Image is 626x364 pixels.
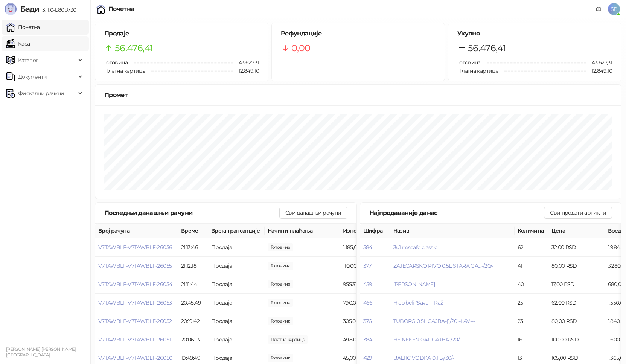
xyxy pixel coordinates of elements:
[548,294,605,312] td: 62,00 RSD
[393,299,443,306] button: Hleb beli "Sava" - Raž
[98,299,172,306] button: V7TAWBLF-V7TAWBLF-26053
[548,312,605,330] td: 80,00 RSD
[178,330,208,349] td: 20:06:13
[340,330,396,349] td: 498,00 RSD
[5,3,17,15] img: Logo
[178,312,208,330] td: 20:19:42
[178,275,208,294] td: 21:11:44
[115,41,153,55] span: 56.476,41
[104,90,612,100] div: Промет
[548,257,605,275] td: 80,00 RSD
[586,67,612,75] span: 12.849,10
[586,58,612,67] span: 43.627,31
[515,275,548,294] td: 40
[457,59,481,66] span: Готовина
[104,59,128,66] span: Готовина
[393,262,493,269] button: ZAJECARSKO PIVO 0.5L STARA GAJ.-/20/-
[95,224,178,238] th: Број рачуна
[104,29,259,38] h5: Продаје
[548,224,605,238] th: Цена
[468,41,506,55] span: 56.476,41
[18,86,64,101] span: Фискални рачуни
[515,330,548,349] td: 16
[363,281,372,288] button: 459
[208,275,265,294] td: Продаја
[369,208,544,218] div: Најпродаваније данас
[515,238,548,257] td: 62
[363,336,372,343] button: 384
[340,238,396,257] td: 1.185,00 RSD
[363,299,373,306] button: 466
[108,6,134,12] div: Почетна
[39,6,76,13] span: 3.11.0-b80b730
[208,330,265,349] td: Продаја
[268,262,293,270] span: 110,00
[593,3,605,15] a: Документација
[291,41,310,55] span: 0,00
[340,294,396,312] td: 790,00 RSD
[548,275,605,294] td: 17,00 RSD
[208,257,265,275] td: Продаја
[393,281,435,288] button: [PERSON_NAME]
[363,355,372,361] button: 429
[457,67,498,74] span: Платна картица
[515,257,548,275] td: 41
[104,208,279,218] div: Последњи данашњи рачуни
[18,53,38,68] span: Каталог
[515,294,548,312] td: 25
[390,224,515,238] th: Назив
[393,336,461,343] button: HEINEKEN 0.4L GAJBA-/20/-
[268,354,293,362] span: 45,00
[20,5,39,14] span: Бади
[178,238,208,257] td: 21:13:46
[6,20,40,35] a: Почетна
[393,318,475,324] button: TUBORG 0.5L GAJBA-(1/20)-LAV---
[98,318,172,324] button: V7TAWBLF-V7TAWBLF-26052
[279,207,347,219] button: Сви данашњи рачуни
[340,275,396,294] td: 955,31 RSD
[360,224,390,238] th: Шифра
[233,67,259,75] span: 12.849,10
[457,29,612,38] h5: Укупно
[548,238,605,257] td: 32,00 RSD
[548,330,605,349] td: 100,00 RSD
[268,317,293,325] span: 305,00
[98,281,172,288] button: V7TAWBLF-V7TAWBLF-26054
[208,294,265,312] td: Продаја
[515,312,548,330] td: 23
[515,224,548,238] th: Количина
[98,262,172,269] button: V7TAWBLF-V7TAWBLF-26055
[208,224,265,238] th: Врста трансакције
[393,244,437,251] button: 3u1 nescafe classic
[98,336,171,343] button: V7TAWBLF-V7TAWBLF-26051
[393,355,454,361] span: BALTIC VODKA 0.1 L-/30/-
[281,29,436,38] h5: Рефундације
[208,312,265,330] td: Продаја
[268,243,293,251] span: 1.185,00
[363,318,372,324] button: 376
[340,224,396,238] th: Износ
[18,69,47,84] span: Документи
[6,347,76,358] small: [PERSON_NAME] [PERSON_NAME] [GEOGRAPHIC_DATA]
[98,244,172,251] button: V7TAWBLF-V7TAWBLF-26056
[98,355,172,361] button: V7TAWBLF-V7TAWBLF-26050
[608,3,620,15] span: SB
[178,294,208,312] td: 20:45:49
[340,312,396,330] td: 305,00 RSD
[363,262,372,269] button: 377
[208,238,265,257] td: Продаја
[363,244,372,251] button: 584
[544,207,612,219] button: Сви продати артикли
[233,58,259,67] span: 43.627,31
